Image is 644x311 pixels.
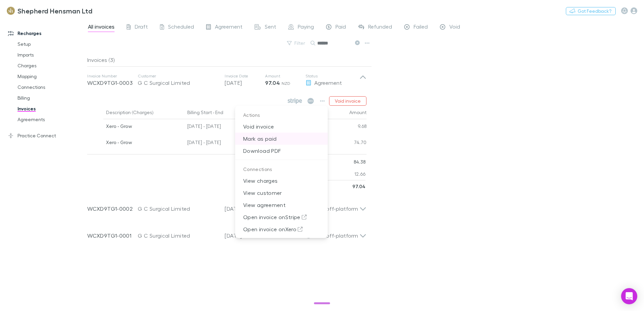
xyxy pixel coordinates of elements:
div: Open Intercom Messenger [621,288,637,304]
p: Open invoice on Stripe [235,211,328,223]
a: View agreement [235,199,328,211]
a: Download PDF [235,145,328,157]
a: View charges [235,175,328,187]
a: View customer [235,187,328,199]
p: Actions [235,108,328,120]
p: Void invoice [235,120,328,133]
a: Open invoice onStripe [235,211,328,223]
p: Open invoice on Xero [235,223,328,235]
p: Mark as paid [235,133,328,145]
a: Open invoice onXero [235,223,328,235]
p: Connections [235,163,328,175]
